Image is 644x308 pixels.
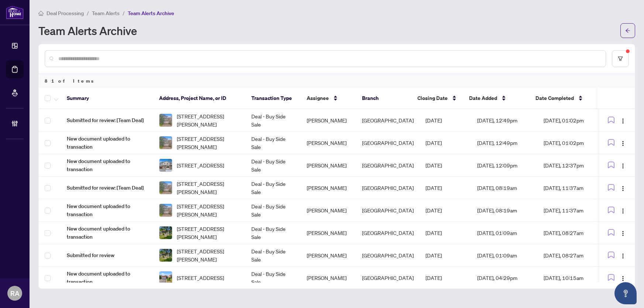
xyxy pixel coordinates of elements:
[471,154,538,177] td: [DATE], 12:09pm
[67,251,147,259] span: Submitted for review
[538,132,604,154] td: [DATE], 01:02pm
[356,267,420,289] td: [GEOGRAPHIC_DATA]
[38,25,137,37] h1: Team Alerts Archive
[245,267,301,289] td: Deal - Buy Side Sale
[177,225,240,241] span: [STREET_ADDRESS][PERSON_NAME]
[301,88,356,109] th: Assignee
[356,154,420,177] td: [GEOGRAPHIC_DATA]
[420,199,471,222] td: [DATE]
[67,202,147,218] span: New document uploaded to transaction
[617,114,629,126] button: Logo
[471,132,538,154] td: [DATE], 12:49pm
[614,282,637,304] button: Open asap
[159,114,172,127] img: thumbnail-img
[625,28,630,33] span: arrow-left
[420,109,471,132] td: [DATE]
[301,244,356,267] td: [PERSON_NAME]
[620,276,626,281] img: Logo
[177,202,240,218] span: [STREET_ADDRESS][PERSON_NAME]
[620,118,626,124] img: Logo
[420,154,471,177] td: [DATE]
[177,161,224,169] span: [STREET_ADDRESS]
[612,50,629,67] button: filter
[617,249,629,261] button: Logo
[245,244,301,267] td: Deal - Buy Side Sale
[620,231,626,236] img: Logo
[356,199,420,222] td: [GEOGRAPHIC_DATA]
[620,141,626,146] img: Logo
[301,199,356,222] td: [PERSON_NAME]
[245,109,301,132] td: Deal - Buy Side Sale
[535,94,574,102] span: Date Completed
[128,10,174,17] span: Team Alerts Archive
[538,109,604,132] td: [DATE], 01:02pm
[469,94,497,102] span: Date Added
[159,271,172,284] img: thumbnail-img
[471,267,538,289] td: [DATE], 04:29pm
[420,177,471,199] td: [DATE]
[38,11,44,16] span: home
[538,267,604,289] td: [DATE], 10:15am
[307,94,329,102] span: Assignee
[356,132,420,154] td: [GEOGRAPHIC_DATA]
[617,227,629,239] button: Logo
[356,222,420,244] td: [GEOGRAPHIC_DATA]
[356,244,420,267] td: [GEOGRAPHIC_DATA]
[617,137,629,149] button: Logo
[6,6,24,19] img: logo
[301,154,356,177] td: [PERSON_NAME]
[159,159,172,172] img: thumbnail-img
[92,10,120,17] span: Team Alerts
[245,132,301,154] td: Deal - Buy Side Sale
[356,88,411,109] th: Branch
[159,181,172,194] img: thumbnail-img
[245,88,301,109] th: Transaction Type
[411,88,463,109] th: Closing Date
[159,136,172,149] img: thumbnail-img
[39,74,635,88] div: 81 of Items
[67,184,147,192] span: Submitted for review: [Team Deal]
[301,177,356,199] td: [PERSON_NAME]
[356,177,420,199] td: [GEOGRAPHIC_DATA]
[159,226,172,239] img: thumbnail-img
[245,222,301,244] td: Deal - Buy Side Sale
[617,182,629,194] button: Logo
[420,244,471,267] td: [DATE]
[538,177,604,199] td: [DATE], 11:37am
[177,274,224,282] span: [STREET_ADDRESS]
[618,56,623,61] span: filter
[471,177,538,199] td: [DATE], 08:19am
[617,159,629,171] button: Logo
[463,88,530,109] th: Date Added
[177,112,240,128] span: [STREET_ADDRESS][PERSON_NAME]
[301,267,356,289] td: [PERSON_NAME]
[159,249,172,262] img: thumbnail-img
[67,116,147,124] span: Submitted for review: [Team Deal]
[245,199,301,222] td: Deal - Buy Side Sale
[67,135,147,151] span: New document uploaded to transaction
[177,135,240,151] span: [STREET_ADDRESS][PERSON_NAME]
[538,244,604,267] td: [DATE], 08:27am
[177,180,240,196] span: [STREET_ADDRESS][PERSON_NAME]
[301,222,356,244] td: [PERSON_NAME]
[123,9,125,17] li: /
[420,132,471,154] td: [DATE]
[471,244,538,267] td: [DATE], 01:09am
[67,225,147,241] span: New document uploaded to transaction
[61,88,153,109] th: Summary
[67,157,147,173] span: New document uploaded to transaction
[47,10,84,17] span: Deal Processing
[471,222,538,244] td: [DATE], 01:09am
[617,272,629,284] button: Logo
[620,253,626,259] img: Logo
[301,132,356,154] td: [PERSON_NAME]
[620,163,626,169] img: Logo
[538,154,604,177] td: [DATE], 12:37pm
[301,109,356,132] td: [PERSON_NAME]
[620,186,626,191] img: Logo
[177,247,240,263] span: [STREET_ADDRESS][PERSON_NAME]
[617,204,629,216] button: Logo
[530,88,596,109] th: Date Completed
[538,222,604,244] td: [DATE], 08:27am
[620,208,626,214] img: Logo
